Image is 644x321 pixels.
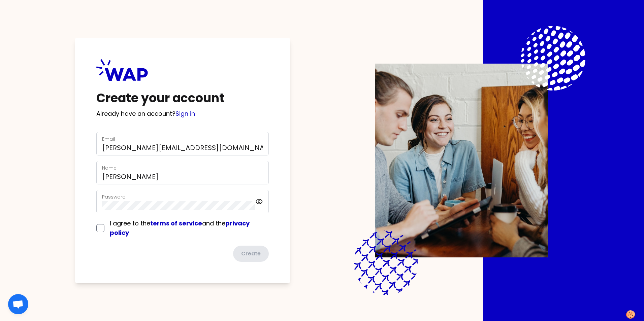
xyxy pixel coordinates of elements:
[110,219,250,237] span: I agree to the and the
[102,165,117,171] label: Name
[102,136,115,142] label: Email
[102,193,126,200] label: Password
[375,64,548,257] img: Description
[175,109,195,118] a: Sign in
[8,294,28,314] a: Open chat
[96,109,269,118] p: Already have an account?
[150,219,202,227] a: terms of service
[233,246,269,262] button: Create
[96,92,269,105] h1: Create your account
